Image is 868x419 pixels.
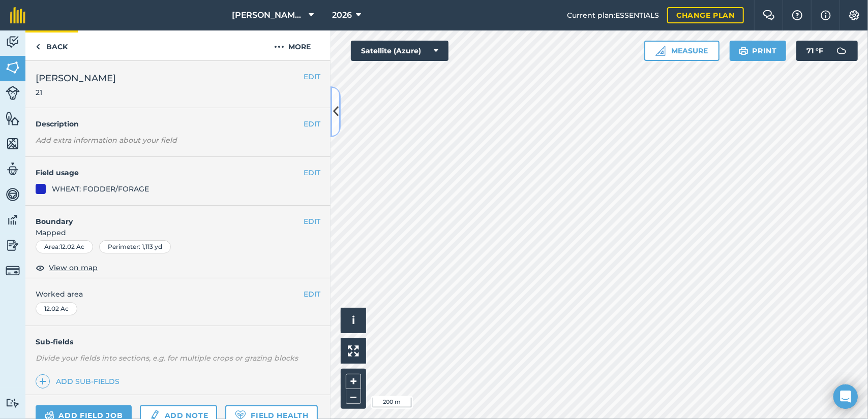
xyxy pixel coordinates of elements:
[833,384,858,409] div: Open Intercom Messenger
[739,45,749,57] img: svg+xml;base64,PHN2ZyB4bWxucz0iaHR0cDovL3d3dy53My5vcmcvMjAwMC9zdmciIHdpZHRoPSIxOSIgaGVpZ2h0PSIyNC...
[52,183,149,195] div: WHEAT: FODDER/FORAGE
[36,262,98,274] button: View on map
[49,262,98,273] span: View on map
[25,336,331,347] h4: Sub-fields
[36,240,93,253] div: Area : 12.02 Ac
[99,240,171,253] div: Perimeter : 1,113 yd
[232,9,305,21] span: [PERSON_NAME] Farms
[341,308,366,333] button: i
[304,71,320,82] button: EDIT
[36,353,298,363] em: Divide your fields into sections, e.g. for multiple crops or grazing blocks
[351,41,448,61] button: Satellite (Azure)
[6,86,20,100] img: svg+xml;base64,PD94bWwgdmVyc2lvbj0iMS4wIiBlbmNvZGluZz0idXRmLTgiPz4KPCEtLSBHZW5lcmF0b3I6IEFkb2JlIE...
[806,41,823,61] span: 71 ° F
[6,35,20,50] img: svg+xml;base64,PD94bWwgdmVyc2lvbj0iMS4wIiBlbmNvZGluZz0idXRmLTgiPz4KPCEtLSBHZW5lcmF0b3I6IEFkb2JlIE...
[567,10,659,21] span: Current plan : ESSENTIALS
[6,264,20,278] img: svg+xml;base64,PD94bWwgdmVyc2lvbj0iMS4wIiBlbmNvZGluZz0idXRmLTgiPz4KPCEtLSBHZW5lcmF0b3I6IEFkb2JlIE...
[36,71,116,85] span: [PERSON_NAME]
[346,389,361,404] button: –
[304,167,320,178] button: EDIT
[352,314,355,327] span: i
[25,206,304,227] h4: Boundary
[304,288,320,300] button: EDIT
[821,9,831,21] img: svg+xml;base64,PHN2ZyB4bWxucz0iaHR0cDovL3d3dy53My5vcmcvMjAwMC9zdmciIHdpZHRoPSIxNyIgaGVpZ2h0PSIxNy...
[848,10,860,20] img: A cog icon
[6,238,20,253] img: svg+xml;base64,PD94bWwgdmVyc2lvbj0iMS4wIiBlbmNvZGluZz0idXRmLTgiPz4KPCEtLSBHZW5lcmF0b3I6IEFkb2JlIE...
[346,374,361,389] button: +
[644,41,720,61] button: Measure
[25,227,331,238] span: Mapped
[763,10,775,20] img: Two speech bubbles overlapping with the left bubble in the forefront
[36,302,77,315] div: 12.02 Ac
[36,41,40,53] img: svg+xml;base64,PHN2ZyB4bWxucz0iaHR0cDovL3d3dy53My5vcmcvMjAwMC9zdmciIHdpZHRoPSI5IiBoZWlnaHQ9IjI0Ii...
[6,136,20,151] img: svg+xml;base64,PHN2ZyB4bWxucz0iaHR0cDovL3d3dy53My5vcmcvMjAwMC9zdmciIHdpZHRoPSI1NiIgaGVpZ2h0PSI2MC...
[831,41,852,61] img: svg+xml;base64,PD94bWwgdmVyc2lvbj0iMS4wIiBlbmNvZGluZz0idXRmLTgiPz4KPCEtLSBHZW5lcmF0b3I6IEFkb2JlIE...
[36,288,320,300] span: Worked area
[6,212,20,228] img: svg+xml;base64,PD94bWwgdmVyc2lvbj0iMS4wIiBlbmNvZGluZz0idXRmLTgiPz4KPCEtLSBHZW5lcmF0b3I6IEFkb2JlIE...
[36,136,177,145] em: Add extra information about your field
[791,10,803,20] img: A question mark icon
[36,262,45,274] img: svg+xml;base64,PHN2ZyB4bWxucz0iaHR0cDovL3d3dy53My5vcmcvMjAwMC9zdmciIHdpZHRoPSIxOCIgaGVpZ2h0PSIyNC...
[36,167,304,178] h4: Field usage
[36,118,320,130] h4: Description
[6,60,20,75] img: svg+xml;base64,PHN2ZyB4bWxucz0iaHR0cDovL3d3dy53My5vcmcvMjAwMC9zdmciIHdpZHRoPSI1NiIgaGVpZ2h0PSI2MC...
[6,398,20,408] img: svg+xml;base64,PD94bWwgdmVyc2lvbj0iMS4wIiBlbmNvZGluZz0idXRmLTgiPz4KPCEtLSBHZW5lcmF0b3I6IEFkb2JlIE...
[6,187,20,202] img: svg+xml;base64,PD94bWwgdmVyc2lvbj0iMS4wIiBlbmNvZGluZz0idXRmLTgiPz4KPCEtLSBHZW5lcmF0b3I6IEFkb2JlIE...
[39,375,46,388] img: svg+xml;base64,PHN2ZyB4bWxucz0iaHR0cDovL3d3dy53My5vcmcvMjAwMC9zdmciIHdpZHRoPSIxNCIgaGVpZ2h0PSIyNC...
[6,111,20,126] img: svg+xml;base64,PHN2ZyB4bWxucz0iaHR0cDovL3d3dy53My5vcmcvMjAwMC9zdmciIHdpZHRoPSI1NiIgaGVpZ2h0PSI2MC...
[348,345,359,357] img: Four arrows, one pointing top left, one top right, one bottom right and the last bottom left
[655,46,666,56] img: Ruler icon
[796,41,858,61] button: 71 °F
[254,30,331,60] button: More
[304,216,320,227] button: EDIT
[36,87,116,98] span: 21
[730,41,787,61] button: Print
[36,374,124,389] a: Add sub-fields
[332,9,352,21] span: 2026
[304,118,320,130] button: EDIT
[25,30,78,60] a: Back
[274,41,284,53] img: svg+xml;base64,PHN2ZyB4bWxucz0iaHR0cDovL3d3dy53My5vcmcvMjAwMC9zdmciIHdpZHRoPSIyMCIgaGVpZ2h0PSIyNC...
[10,7,25,23] img: fieldmargin Logo
[667,7,744,23] a: Change plan
[6,162,20,177] img: svg+xml;base64,PD94bWwgdmVyc2lvbj0iMS4wIiBlbmNvZGluZz0idXRmLTgiPz4KPCEtLSBHZW5lcmF0b3I6IEFkb2JlIE...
